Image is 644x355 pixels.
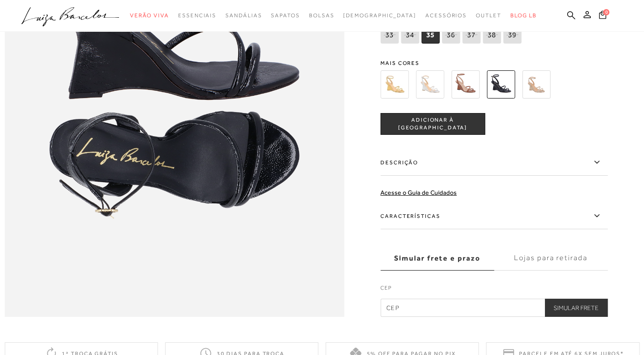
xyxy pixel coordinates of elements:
[178,12,216,19] span: Essenciais
[522,70,550,99] img: SANDÁLIA DE TIRAS FINAS ASSIMÉTRICAS METALIZADA OURO E SALTO ALTO ANABELA
[401,26,419,44] span: 34
[462,26,480,44] span: 37
[225,7,262,24] a: noSubCategoriesText
[381,116,484,132] span: ADICIONAR À [GEOGRAPHIC_DATA]
[503,26,521,44] span: 39
[510,12,537,19] span: BLOG LB
[416,70,444,99] img: SANDÁLIA ANABELA EM METALIZADO PRATA
[380,149,608,176] label: Descrição
[451,70,479,99] img: SANDÁLIA DE TIRAS FINAS ASSIMÉTRICAS EM COURO VERNIZ CARAMELO E SALTO ALTO ANABELA
[425,12,467,19] span: Acessórios
[225,12,262,19] span: Sandálias
[380,113,485,135] button: ADICIONAR À [GEOGRAPHIC_DATA]
[596,10,609,22] button: 0
[178,7,216,24] a: noSubCategoriesText
[380,299,608,317] input: CEP
[309,7,334,24] a: noSubCategoriesText
[442,26,460,44] span: 36
[130,7,169,24] a: noSubCategoriesText
[130,12,169,19] span: Verão Viva
[487,70,515,99] img: SANDÁLIA DE TIRAS FINAS ASSIMÉTRICAS EM COURO VERNIZ PRETO E SALTO ALTO ANABELA
[380,203,608,229] label: Características
[380,189,457,196] a: Acesse o Guia de Cuidados
[603,9,609,15] span: 0
[544,299,608,317] button: Simular Frete
[271,12,300,19] span: Sapatos
[380,246,494,271] label: Simular frete e prazo
[425,7,467,24] a: noSubCategoriesText
[494,246,608,271] label: Lojas para retirada
[380,26,399,44] span: 33
[380,70,409,99] img: SANDÁLIA ANABELA EM METALIZADO OURO
[510,7,537,24] a: BLOG LB
[483,26,501,44] span: 38
[343,7,416,24] a: noSubCategoriesText
[271,7,300,24] a: noSubCategoriesText
[380,60,608,66] span: Mais cores
[421,26,439,44] span: 35
[476,7,501,24] a: noSubCategoriesText
[380,284,608,296] label: CEP
[309,12,334,19] span: Bolsas
[476,12,501,19] span: Outlet
[343,12,416,19] span: [DEMOGRAPHIC_DATA]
